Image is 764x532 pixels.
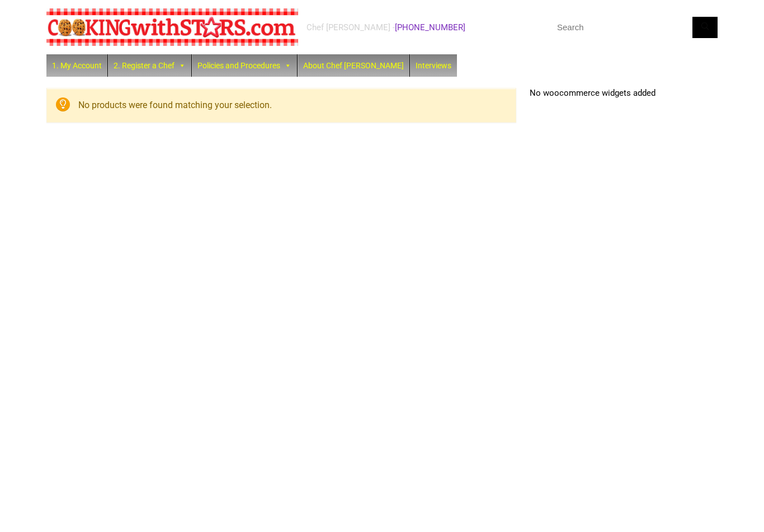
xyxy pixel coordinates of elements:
div: Chef [PERSON_NAME] - [306,22,465,33]
input: Search [550,17,718,38]
button: Search [692,17,718,38]
img: Chef Paula's Cooking With Stars [46,8,298,46]
a: About Chef [PERSON_NAME] [298,54,409,77]
a: 1. My Account [46,54,107,77]
a: Policies and Procedures [192,54,297,77]
a: Interviews [410,54,457,77]
p: No woocommerce widgets added [530,88,718,98]
a: 2. Register a Chef [108,54,191,77]
div: No products were found matching your selection. [46,88,516,123]
a: [PHONE_NUMBER] [395,22,465,32]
